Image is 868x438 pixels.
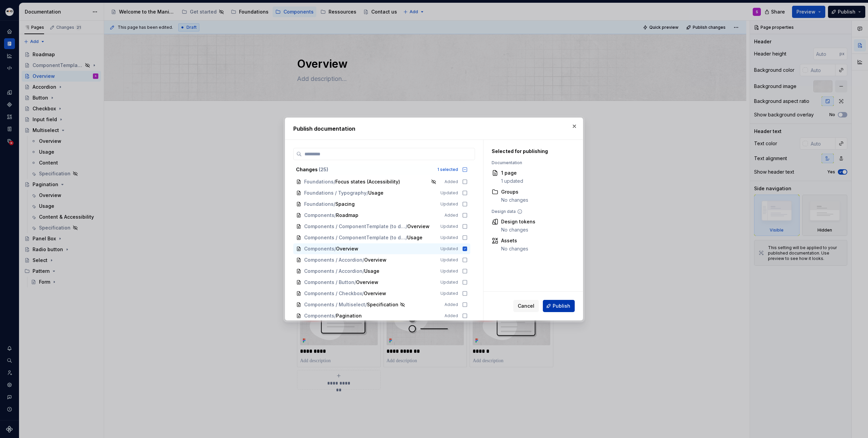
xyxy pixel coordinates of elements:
[335,178,400,185] span: Focus states (Accessibility)
[440,257,458,263] span: Updated
[334,201,335,207] span: /
[334,312,336,319] span: /
[304,190,367,196] span: Foundations / Typography
[356,279,378,286] span: Overview
[407,234,422,241] span: Usage
[304,234,406,241] span: Components / ComponentTemplate (to duplicate)
[440,280,458,285] span: Updated
[293,125,575,133] h2: Publish documentation
[334,245,336,252] span: /
[336,245,358,252] span: Overview
[445,213,458,218] span: Added
[334,178,335,185] span: /
[440,268,458,274] span: Updated
[407,223,430,230] span: Overview
[319,167,328,172] span: ( 25 )
[304,290,362,297] span: Components / Checkbox
[364,268,379,275] span: Usage
[296,166,433,173] div: Changes
[336,312,362,319] span: Pagination
[304,279,354,286] span: Components / Button
[334,212,336,219] span: /
[362,290,364,297] span: /
[440,235,458,240] span: Updated
[336,212,358,219] span: Roadmap
[543,300,575,312] button: Publish
[501,245,528,252] div: No changes
[367,301,398,308] span: Specification
[513,300,539,312] button: Cancel
[304,223,406,230] span: Components / ComponentTemplate (to duplicate)
[445,313,458,319] span: Added
[364,257,387,263] span: Overview
[440,201,458,207] span: Updated
[501,170,523,176] div: 1 page
[501,197,528,203] div: No changes
[335,201,355,207] span: Spacing
[364,290,386,297] span: Overview
[365,301,367,308] span: /
[304,312,334,319] span: Components
[445,302,458,307] span: Added
[406,223,407,230] span: /
[304,301,365,308] span: Components / Multiselect
[501,189,528,195] div: Groups
[368,190,383,196] span: Usage
[501,178,523,184] div: 1 updated
[518,303,534,309] span: Cancel
[492,160,567,166] div: Documentation
[362,257,364,263] span: /
[304,245,334,252] span: Components
[440,224,458,229] span: Updated
[492,209,567,214] div: Design data
[367,190,368,196] span: /
[304,201,334,207] span: Foundations
[501,237,528,244] div: Assets
[362,268,364,275] span: /
[304,178,334,185] span: Foundations
[492,148,567,155] div: Selected for publishing
[354,279,356,286] span: /
[501,218,535,225] div: Design tokens
[501,226,535,233] div: No changes
[304,212,334,219] span: Components
[440,246,458,251] span: Updated
[304,268,362,275] span: Components / Accordion
[445,179,458,184] span: Added
[440,190,458,196] span: Updated
[304,257,362,263] span: Components / Accordion
[553,303,570,309] span: Publish
[440,291,458,296] span: Updated
[437,167,458,172] div: 1 selected
[406,234,407,241] span: /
